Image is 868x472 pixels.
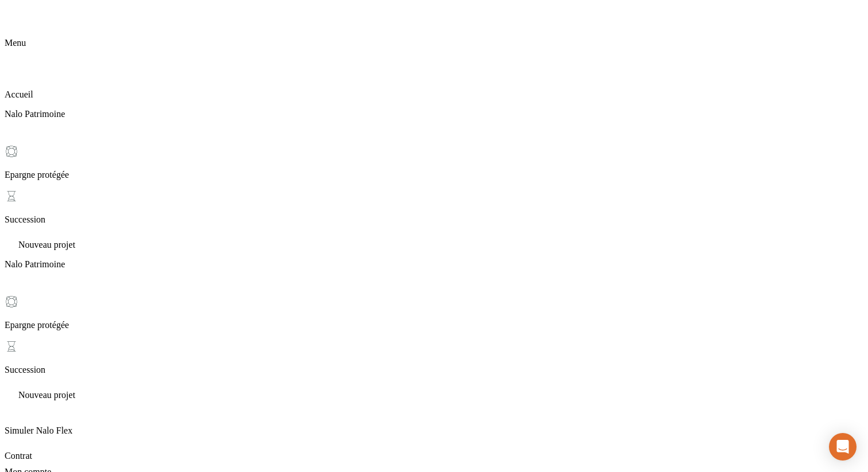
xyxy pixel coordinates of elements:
[5,295,863,330] div: Epargne protégée
[5,384,863,400] div: Nouveau projet
[5,145,863,180] div: Epargne protégée
[5,365,863,375] p: Succession
[5,89,863,100] p: Accueil
[5,214,863,225] p: Succession
[18,240,75,249] span: Nouveau projet
[5,340,863,375] div: Succession
[5,426,863,436] p: Simuler Nalo Flex
[5,64,863,100] div: Accueil
[5,451,32,461] span: Contrat
[5,38,26,48] span: Menu
[5,189,863,225] div: Succession
[5,234,863,250] div: Nouveau projet
[5,259,863,270] p: Nalo Patrimoine
[5,170,863,180] p: Epargne protégée
[18,390,75,400] span: Nouveau projet
[5,400,863,436] div: Simuler Nalo Flex
[5,320,863,330] p: Epargne protégée
[829,433,857,461] div: Open Intercom Messenger
[5,109,863,119] p: Nalo Patrimoine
